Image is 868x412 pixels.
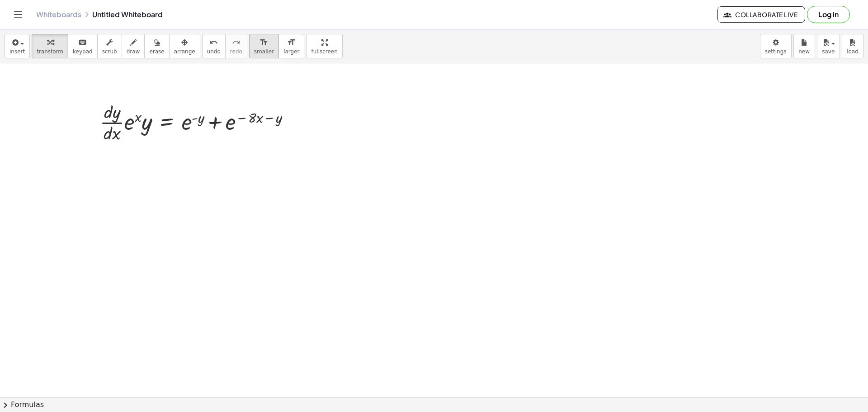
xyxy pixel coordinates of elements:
[807,6,850,23] button: Log in
[760,34,792,58] button: settings
[847,48,859,55] span: load
[311,48,337,55] span: fullscreen
[822,48,835,55] span: save
[169,34,200,58] button: arrange
[717,6,805,23] button: Collaborate Live
[32,34,68,58] button: transform
[798,48,810,55] span: new
[122,34,145,58] button: draw
[209,37,218,48] i: undo
[283,48,299,55] span: larger
[232,37,241,48] i: redo
[144,34,169,58] button: erase
[249,34,279,58] button: format_sizesmaller
[174,48,195,55] span: arrange
[127,48,140,55] span: draw
[842,34,863,58] button: load
[793,34,815,58] button: new
[97,34,122,58] button: scrub
[207,48,221,55] span: undo
[259,37,268,48] i: format_size
[287,37,296,48] i: format_size
[765,48,787,55] span: settings
[9,48,25,55] span: insert
[230,48,242,55] span: redo
[202,34,226,58] button: undoundo
[278,34,304,58] button: format_sizelarger
[306,34,342,58] button: fullscreen
[817,34,840,58] button: save
[36,10,81,19] a: Whiteboards
[5,34,30,58] button: insert
[11,7,25,22] button: Toggle navigation
[149,48,164,55] span: erase
[78,37,87,48] i: keyboard
[73,48,93,55] span: keypad
[68,34,98,58] button: keyboardkeypad
[102,48,117,55] span: scrub
[725,10,797,19] span: Collaborate Live
[254,48,274,55] span: smaller
[225,34,247,58] button: redoredo
[37,48,63,55] span: transform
